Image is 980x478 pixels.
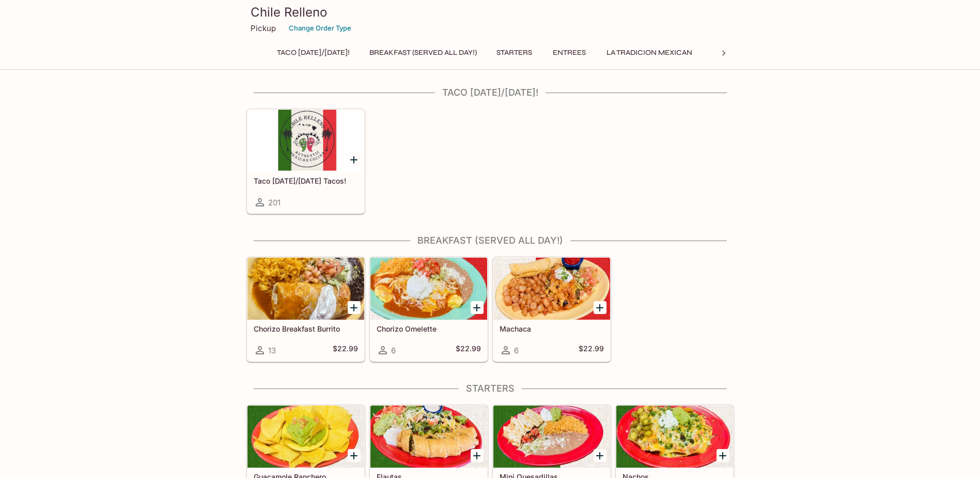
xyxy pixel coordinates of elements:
[333,344,358,356] h5: $22.99
[254,176,358,185] h5: Taco [DATE]/[DATE] Tacos!
[251,23,276,33] p: Pickup
[268,198,281,207] span: 201
[268,346,276,355] span: 13
[364,46,483,60] button: Breakfast (Served ALL DAY!)
[493,258,610,320] div: Machaca
[594,449,606,462] button: Add Mini Quesadillas
[717,449,729,462] button: Add Nachos
[247,258,364,320] div: Chorizo Breakfast Burrito
[348,153,361,166] button: Add Taco Tuesday/Thursday Tacos!
[500,324,604,333] h5: Machaca
[493,257,611,362] a: Machaca6$22.99
[246,87,734,98] h4: Taco [DATE]/[DATE]!
[271,46,355,60] button: Taco [DATE]/[DATE]!
[246,235,734,246] h4: Breakfast (Served ALL DAY!)
[370,258,487,320] div: Chorizo Omelette
[491,46,538,60] button: Starters
[247,109,365,214] a: Taco [DATE]/[DATE] Tacos!201
[284,20,356,36] button: Change Order Type
[579,344,604,356] h5: $22.99
[594,301,606,314] button: Add Machaca
[456,344,481,356] h5: $22.99
[616,406,733,468] div: Nachos
[706,46,753,60] button: Tacos
[251,4,730,20] h3: Chile Relleno
[254,324,358,333] h5: Chorizo Breakfast Burrito
[546,46,593,60] button: Entrees
[370,257,488,362] a: Chorizo Omelette6$22.99
[247,406,364,468] div: Guacamole Ranchero
[471,301,484,314] button: Add Chorizo Omelette
[601,46,698,60] button: La Tradicion Mexican
[348,301,361,314] button: Add Chorizo Breakfast Burrito
[391,346,396,355] span: 6
[247,257,365,362] a: Chorizo Breakfast Burrito13$22.99
[247,110,364,172] div: Taco Tuesday/Thursday Tacos!
[348,449,361,462] button: Add Guacamole Ranchero
[493,406,610,468] div: Mini Quesadillas
[370,406,487,468] div: Flautas
[514,346,519,355] span: 6
[471,449,484,462] button: Add Flautas
[377,324,481,333] h5: Chorizo Omelette
[246,383,734,394] h4: Starters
